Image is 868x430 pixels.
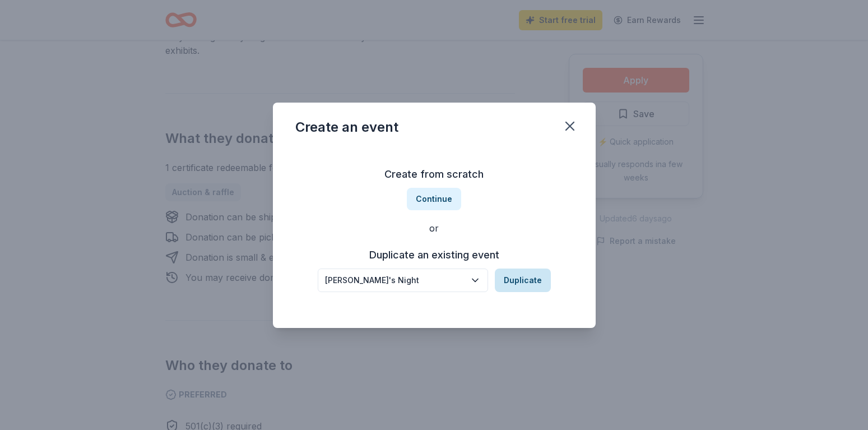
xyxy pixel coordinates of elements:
[318,246,551,264] h3: Duplicate an existing event
[295,221,573,235] div: or
[325,274,465,287] div: [PERSON_NAME]'s Night
[495,269,551,292] button: Duplicate
[407,188,461,210] button: Continue
[295,165,573,183] h3: Create from scratch
[295,118,398,136] div: Create an event
[318,269,488,292] button: [PERSON_NAME]'s Night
